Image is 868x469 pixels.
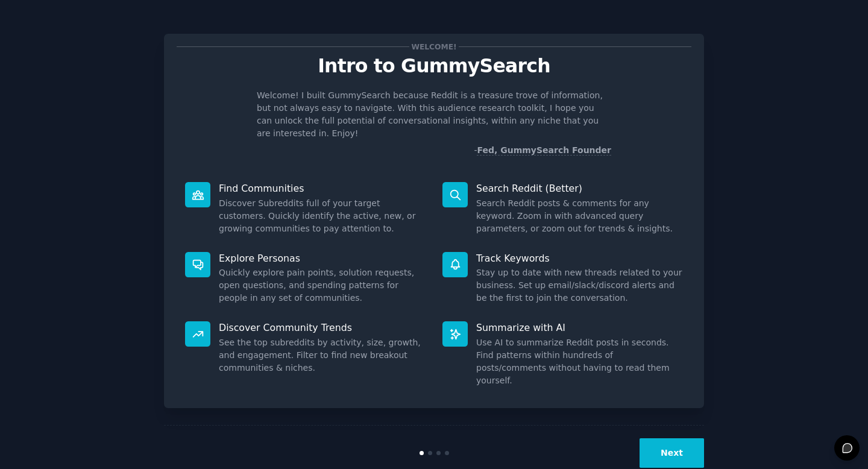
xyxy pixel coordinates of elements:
[476,321,683,334] p: Summarize with AI
[640,438,704,468] button: Next
[476,182,683,195] p: Search Reddit (Better)
[257,89,611,140] p: Welcome! I built GummySearch because Reddit is a treasure trove of information, but not always ea...
[219,336,426,374] dd: See the top subreddits by activity, size, growth, and engagement. Filter to find new breakout com...
[476,197,683,235] dd: Search Reddit posts & comments for any keyword. Zoom in with advanced query parameters, or zoom o...
[477,145,611,156] a: Fed, GummySearch Founder
[476,336,683,387] dd: Use AI to summarize Reddit posts in seconds. Find patterns within hundreds of posts/comments with...
[219,266,426,304] dd: Quickly explore pain points, solution requests, open questions, and spending patterns for people ...
[409,40,459,53] span: Welcome!
[474,144,611,157] div: -
[219,182,426,195] p: Find Communities
[219,252,426,265] p: Explore Personas
[177,55,691,77] p: Intro to GummySearch
[476,266,683,304] dd: Stay up to date with new threads related to your business. Set up email/slack/discord alerts and ...
[476,252,683,265] p: Track Keywords
[219,321,426,334] p: Discover Community Trends
[219,197,426,235] dd: Discover Subreddits full of your target customers. Quickly identify the active, new, or growing c...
